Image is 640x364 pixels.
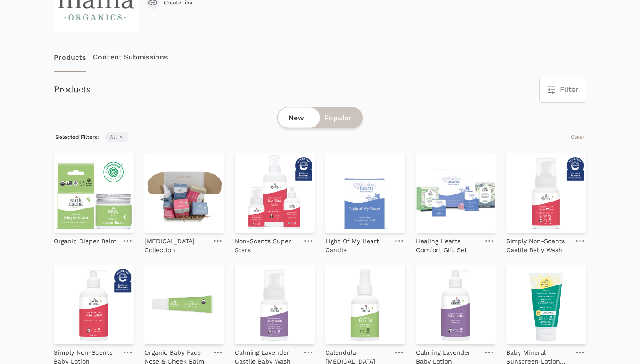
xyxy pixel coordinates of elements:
p: Simply Non-Scents Castile Baby Wash [506,237,570,254]
img: Simply Non-Scents Castile Baby Wash [506,153,586,233]
p: Light Of My Heart Candle [325,237,389,254]
span: New [288,113,304,123]
a: Products [54,43,86,72]
img: Baby Mineral Sunscreen Lotion SPF 40 [506,265,586,345]
span: Selected Filters: [54,132,101,142]
p: Healing Hearts Comfort Gift Set [416,237,480,254]
img: Healing Hearts Comfort Gift Set [416,153,496,233]
button: Filter [540,77,586,102]
img: Postpartum Collection [144,153,224,233]
img: Calendula Baby Oil [325,265,405,345]
img: Non-Scents Super Stars [235,153,315,233]
p: Organic Diaper Balm [54,237,116,245]
a: Non-Scents Super Stars [235,233,299,254]
a: [MEDICAL_DATA] Collection [144,233,208,254]
button: Clear [569,132,586,142]
img: Simply Non-Scents Baby Lotion [54,265,134,345]
img: Organic Diaper Balm [54,153,134,233]
img: Organic Baby Face Nose & Cheek Balm [144,265,224,345]
span: All [105,132,128,142]
img: Calming Lavender Castile Baby Wash [235,265,315,345]
span: Filter [560,84,579,95]
img: Calming Lavender Baby Lotion [416,265,496,345]
a: Light Of My Heart Candle [325,233,389,254]
a: Simply Non-Scents Castile Baby Wash [506,233,570,254]
span: Popular [324,113,352,123]
a: Organic Diaper Balm [54,233,116,245]
a: Healing Hearts Comfort Gift Set [416,233,480,254]
h3: Products [54,83,90,96]
a: Content Submissions [93,43,168,72]
p: [MEDICAL_DATA] Collection [144,237,208,254]
img: Light Of My Heart Candle [325,153,405,233]
p: Non-Scents Super Stars [235,237,299,254]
